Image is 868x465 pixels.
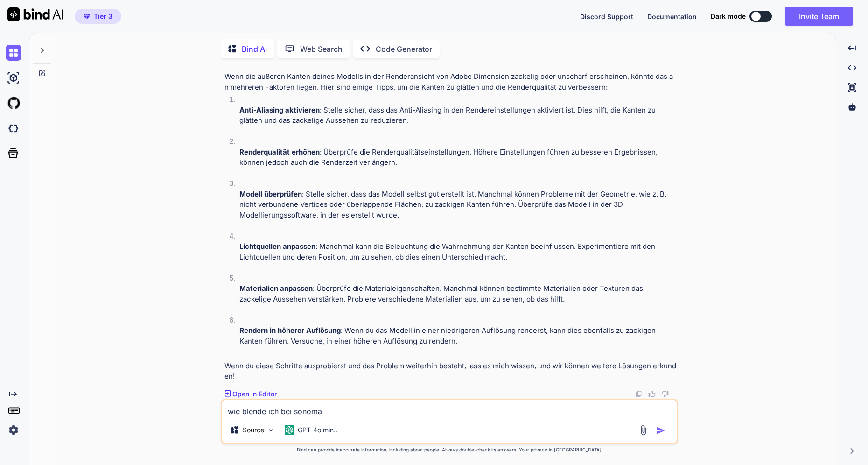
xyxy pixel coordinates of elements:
[239,242,315,251] strong: Lichtquellen anpassen
[376,43,432,55] p: Code Generator
[239,105,676,126] p: : Stelle sicher, dass das Anti-Aliasing in den Rendereinstellungen aktiviert ist. Dies hilft, die...
[267,426,275,434] img: Pick Models
[661,390,669,398] img: dislike
[6,45,21,61] img: chat
[239,106,320,114] strong: Anti-Aliasing aktivieren
[785,7,853,26] button: Invite Team
[635,390,643,398] img: copy
[243,425,264,435] p: Source
[647,12,697,21] button: Documentation
[6,422,21,438] img: settings
[638,425,649,436] img: attachment
[94,12,112,21] span: Tier 3
[224,71,676,92] p: Wenn die äußeren Kanten deines Modells in der Renderansicht von Adobe Dimension zackelig oder uns...
[221,446,678,453] p: Bind can provide inaccurate information, including about people. Always double-check its answers....
[84,14,90,19] img: premium
[239,284,313,293] strong: Materialien anpassen
[711,12,746,21] span: Dark mode
[580,13,633,21] span: Discord Support
[239,190,302,198] strong: Modell überprüfen
[222,400,677,417] textarea: wie blende ich bei sonoma
[239,241,676,262] p: : Manchmal kann die Beleuchtung die Wahrnehmung der Kanten beeinflussen. Experimentiere mit den L...
[647,13,697,21] span: Documentation
[224,361,676,382] p: Wenn du diese Schritte ausprobierst und das Problem weiterhin besteht, lass es mich wissen, und w...
[580,12,633,21] button: Discord Support
[6,70,21,86] img: ai-studio
[648,390,656,398] img: like
[656,426,665,435] img: icon
[300,43,343,55] p: Web Search
[6,120,21,136] img: darkCloudIdeIcon
[239,325,676,346] p: : Wenn du das Modell in einer niedrigeren Auflösung renderst, kann dies ebenfalls zu zackigen Kan...
[75,9,121,24] button: premiumTier 3
[239,189,676,221] p: : Stelle sicher, dass das Modell selbst gut erstellt ist. Manchmal können Probleme mit der Geomet...
[239,148,320,156] strong: Renderqualität erhöhen
[6,95,21,111] img: githubLight
[298,425,337,435] p: GPT-4o min..
[7,7,63,21] img: Bind AI
[242,43,267,55] p: Bind AI
[239,326,341,335] strong: Rendern in höherer Auflösung
[232,389,277,399] p: Open in Editor
[239,147,676,168] p: : Überprüfe die Renderqualitätseinstellungen. Höhere Einstellungen führen zu besseren Ergebnissen...
[285,425,294,435] img: GPT-4o mini
[239,283,676,304] p: : Überprüfe die Materialeigenschaften. Manchmal können bestimmte Materialien oder Texturen das za...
